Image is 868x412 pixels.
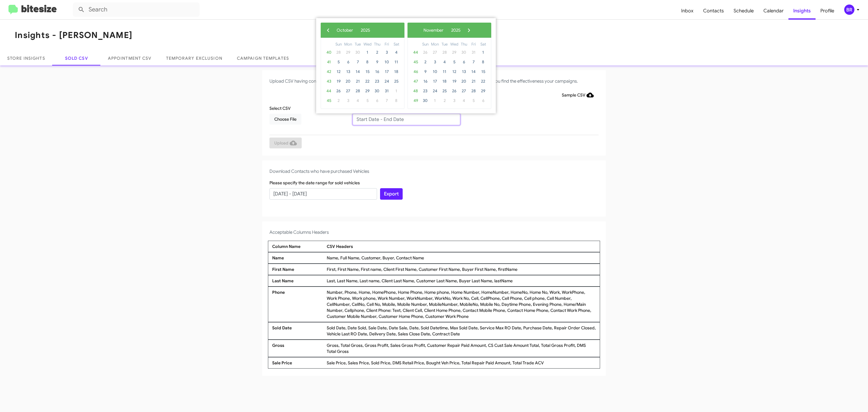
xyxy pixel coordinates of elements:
th: weekday [469,41,478,48]
span: 2 [334,96,343,106]
a: Temporary Exclusion [159,51,230,65]
span: 2025 [451,27,461,33]
h1: Insights - [PERSON_NAME] [15,30,132,40]
span: 28 [440,48,449,57]
span: 28 [469,86,478,96]
span: 7 [353,57,363,67]
span: 8 [363,57,372,67]
span: 45 [324,96,334,106]
span: 14 [469,67,478,77]
span: 30 [353,48,363,57]
span: 2 [372,48,382,57]
input: Start Date - End Date [353,114,460,125]
span: 5 [449,57,459,67]
span: 5 [334,57,343,67]
a: Profile [816,2,839,20]
th: weekday [459,41,469,48]
div: BR [844,5,854,15]
span: 27 [430,48,440,57]
th: weekday [449,41,459,48]
button: ‹ [324,26,333,35]
label: Please specify the date range for sold vehicles [269,180,360,186]
bs-datepicker-navigation-view: ​ ​ ​ [410,26,473,31]
h4: Acceptable Columns Headers [269,229,599,236]
span: 25 [392,77,401,86]
span: 17 [430,77,440,86]
span: 6 [372,96,382,106]
th: weekday [372,41,382,48]
span: 18 [440,77,449,86]
th: weekday [353,41,363,48]
a: Contacts [698,2,729,20]
div: Phone [271,289,325,319]
span: 2 [440,96,449,106]
a: Sold CSV [52,51,101,65]
span: 5 [469,96,478,106]
span: Upload [274,138,297,148]
span: 1 [430,96,440,106]
span: 13 [343,67,353,77]
span: 22 [363,77,372,86]
a: Appointment CSV [101,51,159,65]
span: 11 [440,67,449,77]
span: 21 [353,77,363,86]
input: Search [73,2,200,17]
div: Last Name [271,278,325,284]
div: First Name [271,266,325,272]
div: Gross [271,342,325,354]
span: 3 [382,48,392,57]
span: › [464,26,473,35]
span: 3 [343,96,353,106]
input: Start Date - End Date [269,188,377,200]
span: 6 [459,57,469,67]
a: Schedule [729,2,759,20]
span: 6 [478,96,488,106]
button: Upload [269,138,302,148]
th: weekday [334,41,343,48]
span: 23 [420,86,430,96]
button: November [420,26,447,35]
div: Gross, Total Gross, Gross Profit, Sales Gross Profit, Customer Repair Paid Amount, CS Cust Sale A... [325,342,597,354]
span: 30 [372,86,382,96]
span: 29 [363,86,372,96]
button: Sample CSV [557,90,599,100]
span: 13 [459,67,469,77]
span: 26 [420,48,430,57]
th: weekday [478,41,488,48]
h4: Upload CSV having contacts who purchased product/service. We will match them with the conversatio... [269,78,599,85]
span: 18 [392,67,401,77]
th: weekday [392,41,401,48]
div: Number, Phone, Home, HomePhone, Home Phone, Home phone, Home Number, HomeNumber, HomeNo, Home No,... [325,289,597,319]
span: 11 [392,57,401,67]
span: 8 [392,96,401,106]
button: BR [839,5,861,15]
span: 10 [430,67,440,77]
div: Sale Price [271,360,325,366]
span: 23 [372,77,382,86]
button: 2025 [357,26,374,35]
span: 10 [382,57,392,67]
button: Export [380,188,403,200]
span: 3 [449,96,459,106]
div: Sold Date, Date Sold, Sale Date, Date Sale, Date, Sold Datetime, Max Sold Date, Service Max RO Da... [325,325,597,337]
span: 31 [382,86,392,96]
span: 15 [478,67,488,77]
span: 16 [372,67,382,77]
span: 9 [420,67,430,77]
bs-daterangepicker-container: calendar [316,18,496,113]
span: 24 [430,86,440,96]
div: Column Name [271,243,325,249]
a: Insights [788,2,816,20]
span: 21 [469,77,478,86]
bs-datepicker-navigation-view: ​ ​ ​ [324,26,383,31]
div: Name [271,255,325,261]
span: 7 [469,57,478,67]
span: Calendar [759,2,788,20]
th: weekday [430,41,440,48]
div: CSV Headers [325,243,597,249]
span: 24 [382,77,392,86]
span: 45 [411,57,420,67]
